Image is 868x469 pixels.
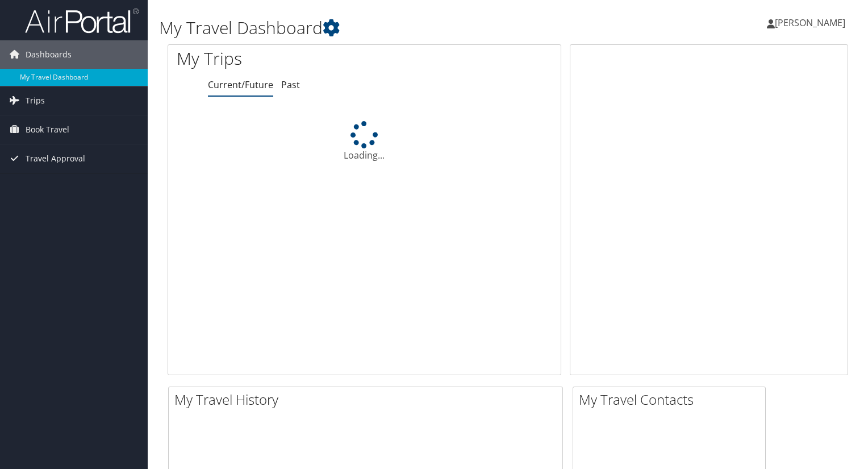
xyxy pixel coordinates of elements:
[174,390,562,409] h2: My Travel History
[25,7,139,34] img: airportal-logo.png
[168,121,561,162] div: Loading...
[26,144,85,173] span: Travel Approval
[281,78,300,91] a: Past
[26,86,45,115] span: Trips
[775,16,845,29] span: [PERSON_NAME]
[579,390,765,409] h2: My Travel Contacts
[767,6,857,40] a: [PERSON_NAME]
[26,40,72,69] span: Dashboards
[177,47,389,70] h1: My Trips
[208,78,273,91] a: Current/Future
[159,16,624,40] h1: My Travel Dashboard
[26,115,69,144] span: Book Travel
